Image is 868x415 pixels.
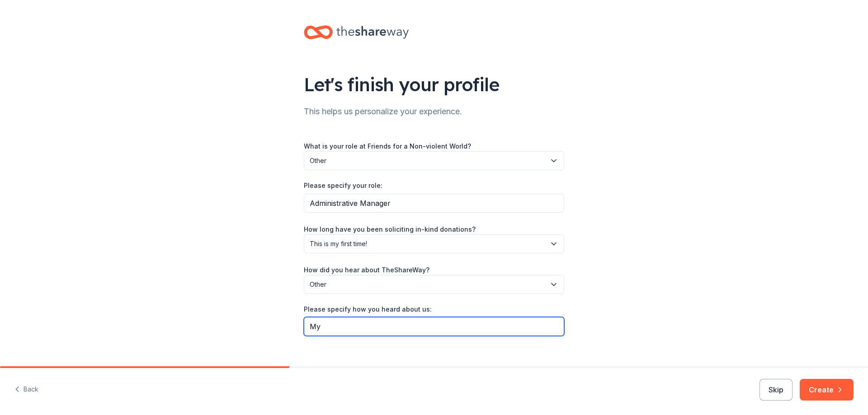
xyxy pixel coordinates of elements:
button: Other [304,151,564,170]
button: This is my first time! [304,234,564,253]
div: Let's finish your profile [304,72,564,97]
div: This helps us personalize your experience. [304,104,564,119]
span: Other [310,279,546,290]
button: Skip [759,379,793,401]
label: Please specify your role: [304,181,382,190]
button: Back [14,380,38,399]
label: Please specify how you heard about us: [304,305,432,314]
span: Other [310,155,546,166]
label: What is your role at Friends for a Non-violent World? [304,142,471,151]
button: Create [800,379,854,401]
label: How did you hear about TheShareWay? [304,266,429,275]
label: How long have you been soliciting in-kind donations? [304,225,476,234]
button: Other [304,275,564,294]
span: This is my first time! [310,238,546,249]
